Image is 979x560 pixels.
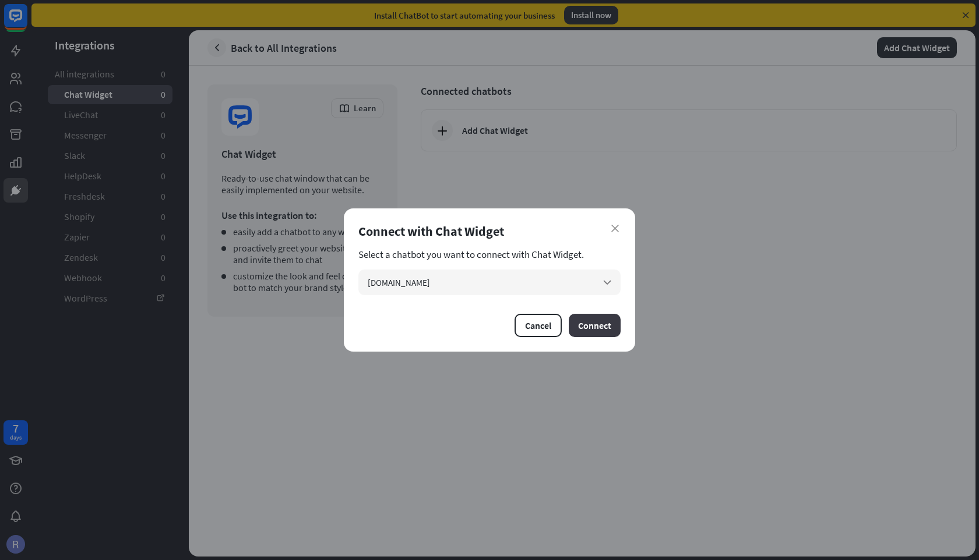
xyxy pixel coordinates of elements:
i: arrow_down [601,276,614,289]
button: Open LiveChat chat widget [9,5,44,40]
button: Cancel [515,314,562,337]
button: Connect [569,314,621,337]
div: Connect with Chat Widget [358,223,621,239]
i: close [611,225,619,232]
span: [DOMAIN_NAME] [368,277,430,288]
section: Select a chatbot you want to connect with Chat Widget. [358,249,621,260]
